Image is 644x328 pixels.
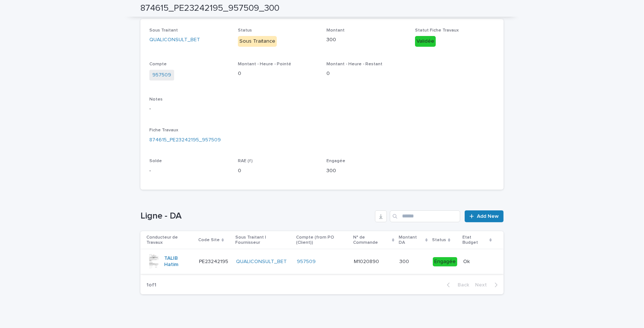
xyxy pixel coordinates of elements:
span: Solde [149,159,162,163]
a: Add New [465,210,504,222]
p: PE23242195 [199,257,230,265]
p: 0 [238,70,318,78]
p: Conducteur de Travaux [146,233,194,247]
h1: Ligne - DA [140,211,372,222]
a: TALIB Hatim [164,255,193,268]
span: Compte [149,62,167,66]
span: Sous Traitant [149,28,178,33]
span: Back [453,282,469,288]
p: N° de Commande [353,233,390,247]
span: Engagée [326,159,345,163]
div: Validée [415,36,436,47]
p: 0 [238,167,318,175]
span: Add New [477,214,499,219]
p: 300 [399,257,411,265]
input: Search [390,210,460,222]
a: QUALICONSULT_BET [236,259,287,265]
button: Next [472,282,504,288]
a: 957509 [152,71,171,79]
p: Sous Traitant | Fournisseur [235,233,292,247]
p: Montant DA [399,233,424,247]
p: Code Site [198,236,220,244]
a: QUALICONSULT_BET [149,36,200,44]
span: Montant [326,28,345,33]
a: 874615_PE23242195_957509 [149,136,221,144]
p: - [149,105,495,113]
p: M1020890 [354,257,381,265]
span: Fiche Travaux [149,128,178,132]
p: Etat Budget [462,233,487,247]
tr: TALIB Hatim PE23242195PE23242195 QUALICONSULT_BET 957509 M1020890M1020890 300300 EngagéeOkOk [140,249,504,274]
h2: 874615_PE23242195_957509_300 [140,3,279,14]
p: Status [432,236,446,244]
p: - [149,167,229,175]
span: RAE (f) [238,159,253,163]
p: 300 [326,167,406,175]
span: Status [238,28,252,33]
p: 300 [326,36,406,44]
p: 1 of 1 [140,276,162,294]
span: Montant - Heure - Restant [326,62,382,66]
span: Montant - Heure - Pointé [238,62,291,66]
div: Sous Traitance [238,36,277,47]
a: 957509 [297,259,316,265]
button: Back [441,282,472,288]
p: Compte (from PO (Client)) [296,233,349,247]
span: Notes [149,97,163,102]
span: Next [475,282,491,288]
div: Engagée [433,257,457,266]
p: Ok [463,257,471,265]
span: Statut Fiche Travaux [415,28,459,33]
p: 0 [326,70,406,78]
